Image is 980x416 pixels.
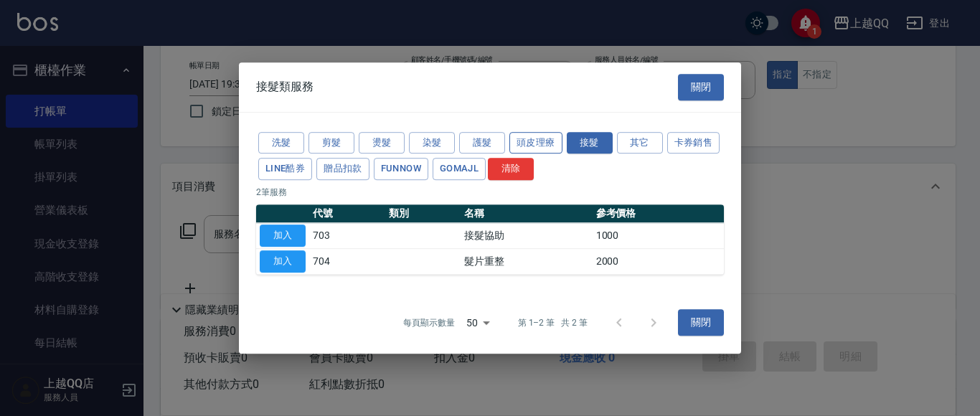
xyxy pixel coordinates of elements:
[433,158,486,180] button: GOMAJL
[260,250,306,273] button: 加入
[309,204,385,223] th: 代號
[309,248,385,274] td: 704
[593,223,724,249] td: 1000
[667,132,720,154] button: 卡券銷售
[260,224,306,247] button: 加入
[518,316,588,329] p: 第 1–2 筆 共 2 筆
[488,158,534,180] button: 清除
[258,158,312,180] button: LINE酷券
[385,204,461,223] th: 類別
[678,310,724,336] button: 關閉
[403,316,455,329] p: 每頁顯示數量
[461,204,592,223] th: 名稱
[256,186,724,199] p: 2 筆服務
[409,132,455,154] button: 染髮
[459,132,505,154] button: 護髮
[461,303,495,342] div: 50
[567,132,613,154] button: 接髮
[617,132,663,154] button: 其它
[461,248,592,274] td: 髮片重整
[678,74,724,100] button: 關閉
[308,132,354,154] button: 剪髮
[593,248,724,274] td: 2000
[309,223,385,249] td: 703
[461,223,592,249] td: 接髮協助
[316,158,369,180] button: 贈品扣款
[256,80,314,94] span: 接髮類服務
[359,132,405,154] button: 燙髮
[258,132,304,154] button: 洗髮
[593,204,724,223] th: 參考價格
[374,158,428,180] button: FUNNOW
[509,132,562,154] button: 頭皮理療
